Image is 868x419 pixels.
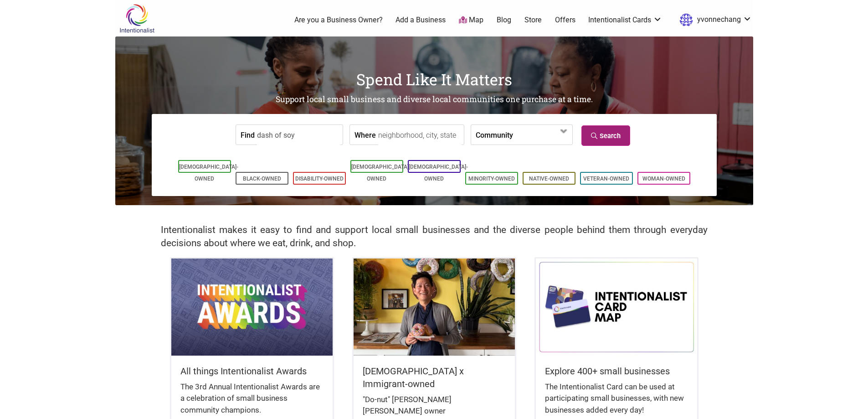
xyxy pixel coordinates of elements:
a: Store [524,15,542,25]
a: Disability-Owned [295,176,344,182]
h5: Explore 400+ small businesses [545,365,688,378]
h1: Spend Like It Matters [115,68,753,90]
a: Blog [497,15,511,25]
h5: All things Intentionalist Awards [180,365,324,378]
h2: Intentionalist makes it easy to find and support local small businesses and the diverse people be... [161,223,708,250]
a: Map [459,15,483,26]
a: Veteran-Owned [583,176,629,182]
a: Intentionalist Cards [588,15,662,25]
img: Intentionalist [115,4,159,33]
a: yvonnechang [675,12,752,28]
h5: [DEMOGRAPHIC_DATA] x Immigrant-owned [363,365,506,390]
input: neighborhood, city, state [378,125,462,145]
a: Are you a Business Owner? [294,15,383,25]
a: Minority-Owned [468,176,515,182]
a: [DEMOGRAPHIC_DATA]-Owned [351,164,411,182]
label: Where [354,125,376,145]
a: Black-Owned [243,176,281,182]
label: Find [241,125,255,145]
img: Intentionalist Awards [171,259,333,355]
a: Woman-Owned [642,176,685,182]
a: Native-Owned [529,176,569,182]
a: Add a Business [395,15,446,25]
img: Intentionalist Card Map [536,259,697,355]
a: Search [581,125,630,146]
a: Offers [555,15,575,25]
h2: Support local small business and diverse local communities one purchase at a time. [115,94,753,105]
label: Community [476,125,513,145]
img: King Donuts - Hong Chhuor [354,259,515,355]
a: [DEMOGRAPHIC_DATA]-Owned [409,164,468,182]
input: a business, product, service [257,125,340,145]
a: [DEMOGRAPHIC_DATA]-Owned [179,164,238,182]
